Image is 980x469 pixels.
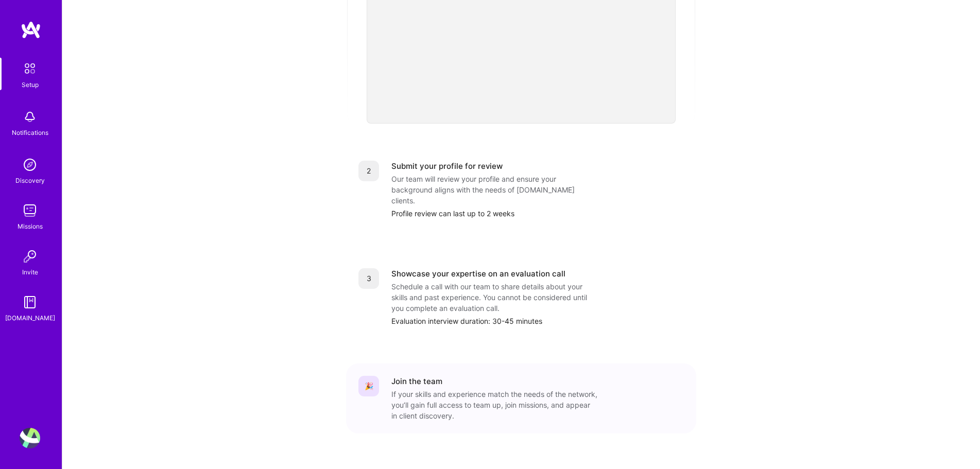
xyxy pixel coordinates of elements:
div: Showcase your expertise on an evaluation call [391,268,565,279]
div: Profile review can last up to 2 weeks [391,208,684,219]
div: 2 [358,161,379,181]
div: Schedule a call with our team to share details about your skills and past experience. You cannot ... [391,281,597,314]
div: Submit your profile for review [391,161,503,171]
img: User Avatar [20,428,40,448]
div: Our team will review your profile and ensure your background aligns with the needs of [DOMAIN_NAM... [391,173,597,206]
div: Notifications [12,127,48,138]
img: Invite [20,246,40,267]
img: logo [21,21,41,39]
div: If your skills and experience match the needs of the network, you’ll gain full access to team up,... [391,389,597,421]
img: teamwork [20,200,40,221]
div: Invite [22,267,38,277]
a: User Avatar [17,428,43,448]
div: Discovery [15,175,45,186]
img: bell [20,107,40,127]
div: 🎉 [358,376,379,396]
img: setup [19,58,41,79]
div: 3 [358,268,379,289]
img: discovery [20,154,40,175]
div: Missions [18,221,43,232]
img: guide book [20,292,40,312]
div: [DOMAIN_NAME] [5,312,55,323]
div: Setup [22,79,39,90]
div: Evaluation interview duration: 30-45 minutes [391,316,684,326]
div: Join the team [391,376,442,387]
